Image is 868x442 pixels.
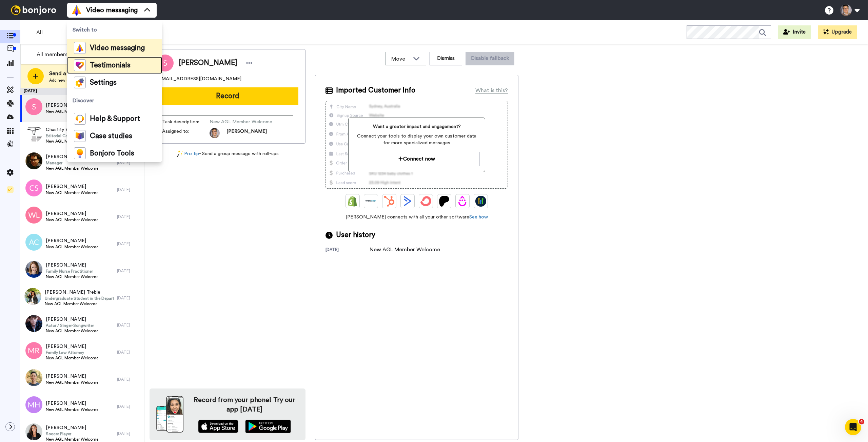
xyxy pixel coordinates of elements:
span: Discover [67,91,162,110]
span: [PERSON_NAME] [46,424,98,431]
span: Family Nurse Practitioner [46,269,98,274]
span: Settings [90,79,117,86]
span: Case studies [90,133,132,140]
a: Case studies [67,127,162,145]
img: case-study-colored.svg [74,130,86,142]
img: Shopify [347,196,358,207]
img: bj-tools-colored.svg [74,147,86,159]
span: Help & Support [90,115,140,122]
span: Video messaging [86,5,138,15]
div: [DATE] [117,241,141,247]
img: Checklist.svg [7,186,14,193]
button: Record [157,87,298,105]
span: New AGL Member Welcome [46,166,98,171]
img: c85e1abd-e785-4161-b513-4cbf0e8af360.jpg [25,152,42,169]
span: [PERSON_NAME] Treble [45,289,114,296]
span: [PERSON_NAME] connects with all your other software [325,214,508,220]
span: New AGL Member Welcome [46,407,98,412]
span: [EMAIL_ADDRESS][DOMAIN_NAME] [157,76,241,82]
span: Editorial Comms Manager & Host [46,133,109,139]
img: cs.png [25,180,42,196]
span: Connect your tools to display your own customer data for more specialized messages [354,133,479,146]
img: appstore [198,420,238,433]
a: Connect now [354,152,479,166]
img: playstore [245,420,291,433]
a: Bonjoro Tools [67,145,162,162]
img: a174dbf8-fde1-4bad-a82a-81b29f939e1a.jpg [25,261,42,278]
button: Invite [778,25,811,39]
span: New AGL Member Welcome [46,274,98,279]
div: [DATE] [117,268,141,274]
span: [PERSON_NAME] [46,373,98,380]
span: Soccer Player [46,431,98,437]
span: Family Law Attorney [46,350,98,355]
div: What is this? [475,86,508,94]
img: help-and-support-colored.svg [74,113,86,125]
div: [DATE] [117,377,141,382]
span: Move [391,55,410,63]
div: [DATE] [117,214,141,219]
img: settings-colored.svg [74,77,86,88]
a: Video messaging [67,39,162,57]
span: New AGL Member Welcome [46,355,98,361]
span: New AGL Member Welcome [45,301,114,307]
img: 01246a1c-3823-45a3-9860-ae6125cd7406.jpg [25,369,42,386]
div: [DATE] [117,322,141,328]
span: [PERSON_NAME] [46,210,98,217]
span: New AGL Member Welcome [46,328,98,334]
img: download [156,396,183,433]
div: [DATE] [117,295,141,301]
button: Dismiss [430,52,462,65]
span: [PERSON_NAME] [46,183,98,190]
div: [DATE] [117,187,141,192]
img: mr.png [25,342,42,359]
span: New AGL Member Welcome [46,437,98,442]
span: [PERSON_NAME] [46,237,98,244]
span: [PERSON_NAME] [46,153,98,160]
img: 8689a7df-19e1-40fe-95e4-e4c617b6eb68.jpg [25,315,42,332]
span: [PERSON_NAME] [179,58,237,68]
img: 4422f5f2-5a12-4150-9952-d85e27ead9c3.jpg [25,423,42,440]
img: ActiveCampaign [402,196,413,207]
span: [PERSON_NAME] [226,128,267,138]
span: New AGL Member Welcome [46,380,98,385]
span: New AGL Member Welcome [46,244,98,250]
img: bj-logo-header-white.svg [8,5,59,15]
img: Ontraport [366,196,376,207]
span: Send a new message [49,69,110,78]
span: Actor / Singer-Songwriter [46,323,98,328]
span: Assigned to: [162,128,210,138]
img: ConvertKit [420,196,431,207]
img: vm-color.svg [74,42,86,54]
img: vm-color.svg [71,5,82,16]
img: a82cfa12-4940-4d1a-8aeb-b5ce33931610.jpg [25,125,42,142]
img: 3ebc73cd-74da-4098-9cb8-9b09d8855401-1744986137.jpg [210,128,220,138]
div: - Send a group message with roll-ups [150,150,305,157]
img: mh.png [25,396,42,413]
span: User history [336,230,375,240]
img: Patreon [439,196,450,207]
div: [DATE] [117,160,141,165]
a: See how [469,215,488,219]
img: Image of Sylvia [157,55,174,71]
img: ac.png [25,234,42,251]
span: New AGL Member Welcome [46,217,98,223]
img: wl.png [25,207,42,224]
a: Testimonials [67,57,162,74]
img: tm-color.svg [74,59,86,71]
span: [PERSON_NAME] [46,102,98,109]
span: All [36,28,82,37]
span: New AGL Member Welcome [46,109,98,114]
img: Drip [457,196,468,207]
a: Pro tip [177,150,199,157]
span: Imported Customer Info [336,85,415,96]
div: [DATE] [117,404,141,409]
span: New AGL Member Welcome [210,119,274,125]
span: [PERSON_NAME] [46,262,98,269]
img: magic-wand.svg [177,150,183,157]
img: 43eda6f9-6f09-4cda-b836-ffec494987a6.jpg [24,288,41,305]
span: Add new contact or upload CSV [49,78,110,83]
span: Want a greater impact and engagement? [354,123,479,130]
div: [DATE] [117,350,141,355]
